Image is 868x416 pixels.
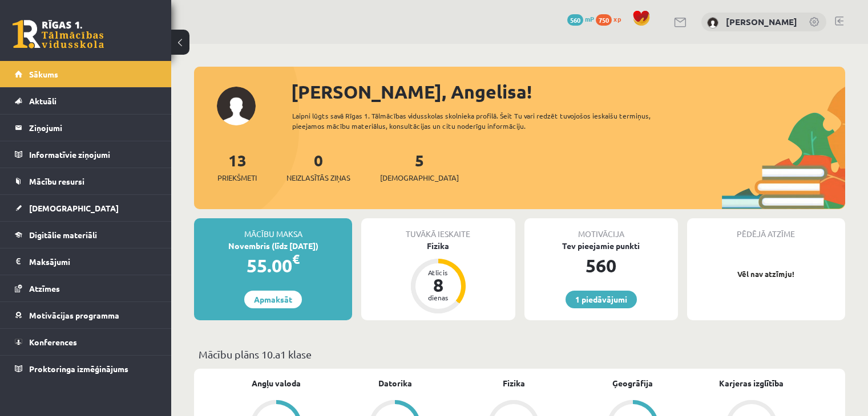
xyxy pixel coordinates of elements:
a: [DEMOGRAPHIC_DATA] [15,195,157,221]
a: 5[DEMOGRAPHIC_DATA] [380,150,459,183]
span: [DEMOGRAPHIC_DATA] [380,172,459,183]
a: Apmaksāt [244,291,302,308]
div: 55.00 [194,252,352,279]
span: Mācību resursi [29,176,84,186]
div: [PERSON_NAME], Angelisa! [291,78,845,105]
div: Tev pieejamie punkti [524,240,678,252]
a: Aktuāli [15,88,157,114]
div: dienas [421,294,455,301]
span: [DEMOGRAPHIC_DATA] [29,203,119,213]
legend: Maksājumi [29,248,157,275]
div: Atlicis [421,269,455,276]
span: € [292,251,300,267]
span: xp [613,14,621,23]
a: Karjeras izglītība [719,377,784,389]
a: 1 piedāvājumi [566,291,637,308]
div: Pēdējā atzīme [687,218,845,240]
a: Ģeogrāfija [612,377,653,389]
div: Mācību maksa [194,218,352,240]
span: Neizlasītās ziņas [286,172,350,183]
span: Motivācijas programma [29,310,119,320]
div: Motivācija [524,218,678,240]
a: Konferences [15,329,157,355]
a: Datorika [378,377,412,389]
a: Atzīmes [15,275,157,301]
span: Atzīmes [29,283,60,293]
span: Aktuāli [29,96,56,106]
span: 750 [596,14,612,26]
a: 13Priekšmeti [217,150,257,183]
span: 560 [567,14,583,26]
div: Tuvākā ieskaite [361,218,515,240]
a: Fizika Atlicis 8 dienas [361,240,515,315]
a: Maksājumi [15,248,157,275]
a: 750 xp [596,14,627,23]
legend: Informatīvie ziņojumi [29,141,157,168]
a: Mācību resursi [15,168,157,194]
span: Sākums [29,69,58,79]
div: Laipni lūgts savā Rīgas 1. Tālmācības vidusskolas skolnieka profilā. Šeit Tu vari redzēt tuvojošo... [292,111,683,131]
div: 560 [524,252,678,279]
a: [PERSON_NAME] [726,16,797,27]
div: Fizika [361,240,515,252]
a: Angļu valoda [252,377,301,389]
a: Fizika [503,377,525,389]
span: mP [585,14,594,23]
a: Digitālie materiāli [15,222,157,248]
a: Informatīvie ziņojumi [15,141,157,168]
span: Digitālie materiāli [29,230,97,240]
span: Priekšmeti [217,172,257,183]
a: Sākums [15,61,157,87]
p: Mācību plāns 10.a1 klase [199,346,841,362]
img: Angelisa Kuzņecova [707,17,718,28]
a: Ziņojumi [15,115,157,141]
span: Proktoringa izmēģinājums [29,364,128,374]
a: 0Neizlasītās ziņas [286,150,350,183]
div: Novembris (līdz [DATE]) [194,240,352,252]
a: 560 mP [567,14,594,23]
a: Motivācijas programma [15,302,157,328]
a: Proktoringa izmēģinājums [15,356,157,382]
div: 8 [421,276,455,294]
p: Vēl nav atzīmju! [693,268,839,280]
a: Rīgas 1. Tālmācības vidusskola [13,20,104,48]
span: Konferences [29,337,77,347]
legend: Ziņojumi [29,115,157,141]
